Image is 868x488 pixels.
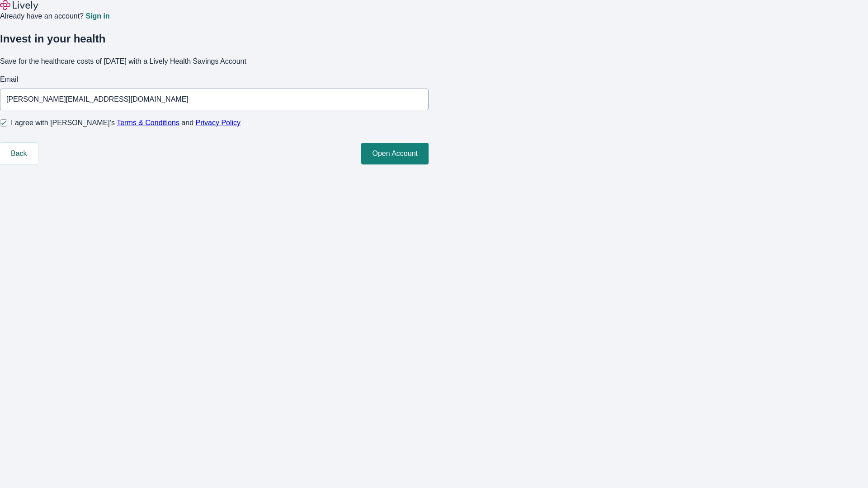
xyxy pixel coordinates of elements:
a: Privacy Policy [196,119,241,127]
a: Terms & Conditions [117,119,179,127]
a: Sign in [85,13,109,20]
span: I agree with [PERSON_NAME]’s and [11,117,241,128]
button: Open Account [361,143,429,164]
